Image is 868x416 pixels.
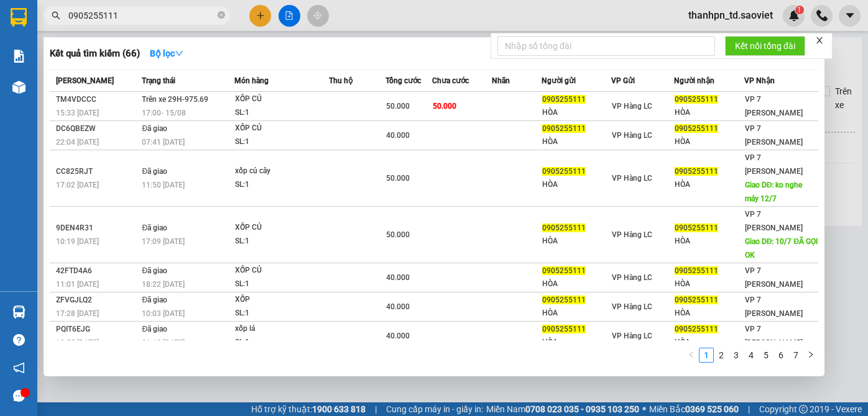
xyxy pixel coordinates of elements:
[56,280,99,289] span: 11:01 [DATE]
[433,102,456,111] span: 50.000
[542,135,611,148] div: HÒA
[56,165,138,178] div: CC825RJT
[675,325,718,333] span: 0905255111
[235,93,328,106] div: XỐP CỦ
[745,325,803,347] span: VP 7 [PERSON_NAME]
[142,95,208,104] span: Trên xe 29H-975.69
[142,309,185,318] span: 10:03 [DATE]
[745,266,803,289] span: VP 7 [PERSON_NAME]
[235,293,328,307] div: XỐP
[142,181,185,189] span: 11:50 [DATE]
[56,181,99,189] span: 17:02 [DATE]
[13,334,25,346] span: question-circle
[142,280,185,289] span: 18:22 [DATE]
[234,76,269,85] span: Món hàng
[745,181,803,203] span: Giao DĐ: ko nghe máy 12/7
[12,305,25,319] img: warehouse-icon
[235,178,328,192] div: SL: 1
[235,235,328,248] div: SL: 1
[386,131,410,140] span: 40.000
[542,307,611,320] div: HÒA
[235,336,328,350] div: SL: 1
[729,348,743,362] a: 3
[56,122,138,135] div: DC6QBEZW
[50,47,140,60] h3: Kết quả tìm kiếm ( 66 )
[699,348,713,362] a: 1
[773,348,788,363] li: 6
[235,322,328,336] div: xốp lá
[542,167,586,176] span: 0905255111
[13,390,25,402] span: message
[675,235,744,248] div: HÒA
[542,336,611,349] div: HÒA
[386,102,410,111] span: 50.000
[142,325,167,333] span: Đã giao
[235,165,328,178] div: xốp củ cây
[235,122,328,135] div: XỐP CỦ
[542,95,586,104] span: 0905255111
[675,224,718,232] span: 0905255111
[56,109,99,117] span: 15:33 [DATE]
[611,76,635,85] span: VP Gửi
[542,224,586,232] span: 0905255111
[745,210,803,232] span: VP 7 [PERSON_NAME]
[175,49,183,58] span: down
[542,266,586,275] span: 0905255111
[235,221,328,235] div: XỐP CỦ
[612,102,652,111] span: VP Hàng LC
[688,351,695,358] span: left
[68,9,215,22] input: Tìm tên, số ĐT hoặc mã đơn
[745,153,803,176] span: VP 7 [PERSON_NAME]
[542,178,611,191] div: HÒA
[52,11,60,20] span: search
[675,124,718,133] span: 0905255111
[142,338,185,347] span: 21:12 [DATE]
[744,348,758,362] a: 4
[774,348,788,362] a: 6
[56,222,138,235] div: 9DEN4R31
[803,348,818,363] button: right
[56,237,99,246] span: 10:19 [DATE]
[542,296,586,304] span: 0905255111
[386,76,421,85] span: Tổng cước
[675,135,744,148] div: HÒA
[675,296,718,304] span: 0905255111
[140,43,193,63] button: Bộ lọcdown
[675,278,744,291] div: HÒA
[729,348,744,363] li: 3
[432,76,469,85] span: Chưa cước
[235,135,328,149] div: SL: 1
[142,167,167,176] span: Đã giao
[386,230,410,239] span: 50.000
[735,39,795,53] span: Kết nối tổng đài
[744,348,759,363] li: 4
[218,10,225,22] span: close-circle
[386,332,410,340] span: 40.000
[714,348,729,363] li: 2
[56,265,138,278] div: 42FTD4A6
[150,48,183,58] strong: Bộ lọc
[142,138,185,147] span: 07:41 [DATE]
[218,11,225,19] span: close-circle
[684,348,699,363] button: left
[56,138,99,147] span: 22:04 [DATE]
[497,36,715,56] input: Nhập số tổng đài
[142,224,167,232] span: Đã giao
[11,8,27,27] img: logo-vxr
[492,76,510,85] span: Nhãn
[815,36,824,45] span: close
[12,50,25,63] img: solution-icon
[612,332,652,340] span: VP Hàng LC
[612,131,652,140] span: VP Hàng LC
[542,124,586,133] span: 0905255111
[142,76,175,85] span: Trạng thái
[235,106,328,120] div: SL: 1
[56,93,138,106] div: TM4VDCCC
[675,307,744,320] div: HÒA
[386,174,410,183] span: 50.000
[142,237,185,246] span: 17:09 [DATE]
[235,307,328,320] div: SL: 1
[684,348,699,363] li: Previous Page
[542,235,611,248] div: HÒA
[759,348,773,363] li: 5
